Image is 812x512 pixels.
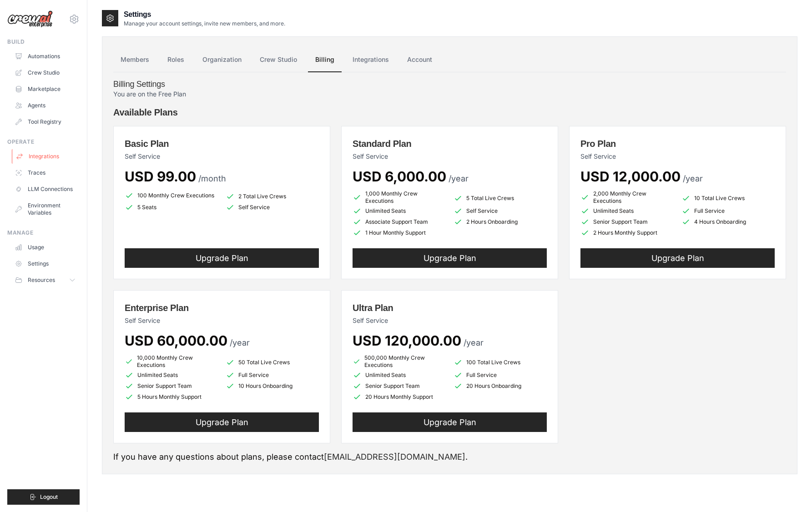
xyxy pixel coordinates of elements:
span: /year [230,338,250,347]
li: Senior Support Team [580,217,674,226]
a: Automations [11,49,80,64]
a: [EMAIL_ADDRESS][DOMAIN_NAME] [324,452,465,462]
li: 2 Total Live Crews [226,192,319,201]
li: 5 Total Live Crews [454,192,547,205]
li: Self Service [226,203,319,212]
li: 2 Hours Monthly Support [580,228,674,237]
li: 4 Hours Onboarding [681,217,775,226]
span: /year [464,338,484,347]
button: Upgrade Plan [125,412,319,432]
div: Build [7,38,80,45]
a: Members [113,48,156,72]
span: USD 12,000.00 [580,168,681,185]
span: /month [198,174,226,183]
a: Settings [11,256,80,271]
p: You are on the Free Plan [113,90,786,99]
span: /year [683,174,703,183]
button: Upgrade Plan [125,248,319,268]
span: USD 60,000.00 [125,332,227,349]
span: USD 120,000.00 [353,332,461,349]
a: Crew Studio [11,65,80,80]
li: Unlimited Seats [125,371,218,380]
li: 20 Hours Onboarding [454,381,547,391]
li: Full Service [681,206,775,216]
h3: Pro Plan [580,137,775,150]
a: Integrations [345,48,396,72]
a: Billing [308,48,342,72]
li: 10,000 Monthly Crew Executions [125,354,218,369]
li: 1 Hour Monthly Support [353,228,446,237]
div: Operate [7,138,80,146]
a: Account [400,48,439,72]
li: Unlimited Seats [580,206,674,216]
h3: Enterprise Plan [125,301,319,314]
a: LLM Connections [11,182,80,196]
span: /year [449,174,469,183]
p: Self Service [580,152,775,161]
li: Full Service [454,371,547,380]
p: Self Service [353,316,547,325]
li: Unlimited Seats [353,206,446,216]
li: Self Service [454,206,547,216]
a: Environment Variables [11,198,80,220]
span: USD 6,000.00 [353,168,446,185]
a: Agents [11,98,80,113]
img: Logo [7,10,53,28]
h3: Standard Plan [353,137,547,150]
h2: Settings [124,9,285,20]
li: 100 Total Live Crews [454,356,547,369]
span: USD 99.00 [125,168,196,185]
div: Manage [7,229,80,236]
h4: Available Plans [113,106,786,119]
li: Senior Support Team [353,381,446,391]
p: If you have any questions about plans, please contact . [113,451,786,463]
p: Self Service [125,152,319,161]
p: Self Service [353,152,547,161]
li: Unlimited Seats [353,371,446,380]
p: Self Service [125,316,319,325]
button: Upgrade Plan [353,412,547,432]
button: Resources [11,273,80,287]
p: Manage your account settings, invite new members, and more. [124,20,285,27]
button: Logout [7,489,80,505]
a: Organization [195,48,249,72]
li: 5 Hours Monthly Support [125,392,218,402]
li: Senior Support Team [125,381,218,391]
li: 10 Total Live Crews [681,192,775,205]
li: 10 Hours Onboarding [226,381,319,391]
li: 2 Hours Onboarding [454,217,547,226]
h3: Basic Plan [125,137,319,150]
li: Associate Support Team [353,217,446,226]
span: Logout [40,493,58,501]
a: Tool Registry [11,115,80,129]
a: Crew Studio [252,48,304,72]
li: 50 Total Live Crews [226,356,319,369]
li: 2,000 Monthly Crew Executions [580,190,674,205]
li: 500,000 Monthly Crew Executions [353,354,446,369]
button: Upgrade Plan [353,248,547,268]
a: Integrations [12,149,81,164]
a: Traces [11,166,80,180]
li: 100 Monthly Crew Executions [125,190,218,201]
h3: Ultra Plan [353,301,547,314]
a: Usage [11,240,80,255]
li: 5 Seats [125,203,218,212]
button: Upgrade Plan [580,248,775,268]
span: Resources [28,276,55,284]
a: Roles [160,48,192,72]
a: Marketplace [11,82,80,96]
h4: Billing Settings [113,80,786,90]
li: 20 Hours Monthly Support [353,392,446,402]
li: Full Service [226,371,319,380]
li: 1,000 Monthly Crew Executions [353,190,446,205]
